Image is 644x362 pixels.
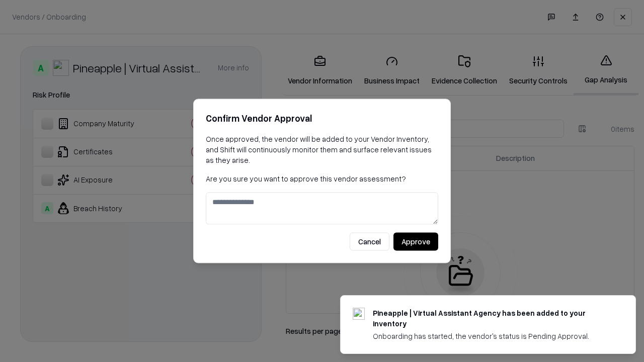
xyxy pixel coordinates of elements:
div: Onboarding has started, the vendor's status is Pending Approval. [373,331,611,341]
p: Once approved, the vendor will be added to your Vendor Inventory, and Shift will continuously mon... [206,134,438,165]
img: trypineapple.com [353,308,365,320]
div: Pineapple | Virtual Assistant Agency has been added to your inventory [373,308,611,329]
h2: Confirm Vendor Approval [206,111,438,126]
button: Cancel [350,233,389,251]
p: Are you sure you want to approve this vendor assessment? [206,173,438,184]
button: Approve [393,233,438,251]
